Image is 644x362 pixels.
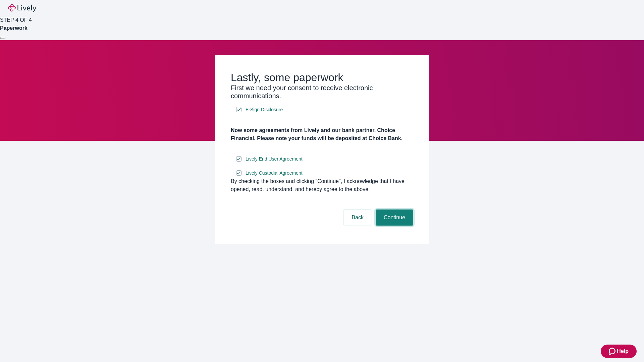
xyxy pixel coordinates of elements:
div: By checking the boxes and clicking “Continue", I acknowledge that I have opened, read, understand... [231,177,413,193]
svg: Zendesk support icon [609,347,617,355]
h4: Now some agreements from Lively and our bank partner, Choice Financial. Please note your funds wi... [231,126,413,142]
span: Help [617,347,629,355]
h3: First we need your consent to receive electronic communications. [231,84,413,100]
h2: Lastly, some paperwork [231,71,413,84]
a: e-sign disclosure document [244,106,284,114]
img: Lively [8,4,36,12]
span: E-Sign Disclosure [246,106,283,113]
span: Lively Custodial Agreement [246,170,303,177]
button: Continue [376,209,413,226]
button: Back [343,209,372,226]
a: e-sign disclosure document [244,155,304,163]
a: e-sign disclosure document [244,169,304,177]
span: Lively End User Agreement [246,156,303,163]
button: Zendesk support iconHelp [601,345,637,358]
